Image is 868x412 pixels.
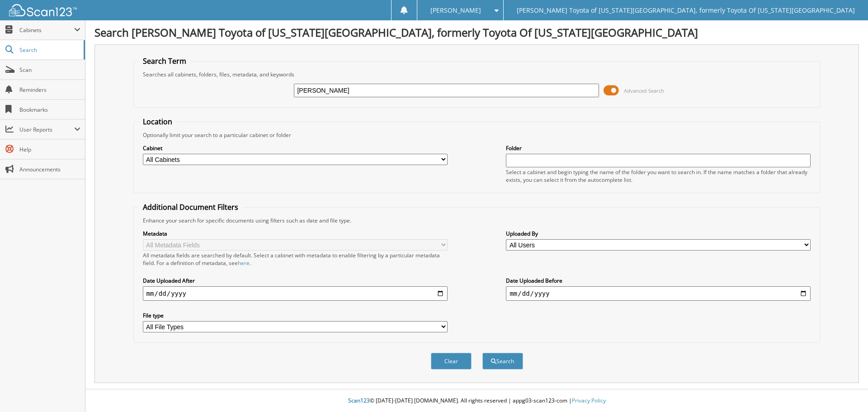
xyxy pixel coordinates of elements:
div: Select a cabinet and begin typing the name of the folder you want to search in. If the name match... [506,168,811,184]
button: Search [482,353,523,369]
a: Privacy Policy [572,397,606,404]
label: Folder [506,144,811,152]
input: end [506,286,811,301]
div: All metadata fields are searched by default. Select a cabinet with metadata to enable filtering b... [143,251,448,267]
legend: Additional Document Filters [138,202,243,212]
span: Advanced Search [624,87,664,94]
iframe: Chat Widget [823,369,868,412]
span: [PERSON_NAME] [430,8,481,13]
legend: Location [138,117,177,127]
span: Search [19,46,79,54]
a: here [238,259,250,267]
span: Scan123 [348,397,370,404]
div: © [DATE]-[DATE] [DOMAIN_NAME]. All rights reserved | appg03-scan123-com | [85,390,868,412]
label: Cabinet [143,144,448,152]
div: Enhance your search for specific documents using filters such as date and file type. [138,217,816,224]
label: Date Uploaded Before [506,277,811,284]
div: Searches all cabinets, folders, files, metadata, and keywords [138,71,816,78]
label: Metadata [143,230,448,237]
input: start [143,286,448,301]
label: Uploaded By [506,230,811,237]
label: Date Uploaded After [143,277,448,284]
span: Reminders [19,86,80,94]
span: [PERSON_NAME] Toyota of [US_STATE][GEOGRAPHIC_DATA], formerly Toyota Of [US_STATE][GEOGRAPHIC_DATA] [517,8,855,13]
h1: Search [PERSON_NAME] Toyota of [US_STATE][GEOGRAPHIC_DATA], formerly Toyota Of [US_STATE][GEOGRAP... [94,25,859,40]
label: File type [143,312,448,319]
legend: Search Term [138,56,191,66]
div: Optionally limit your search to a particular cabinet or folder [138,131,816,139]
span: Scan [19,66,80,74]
button: Clear [431,353,472,369]
span: User Reports [19,126,74,133]
span: Cabinets [19,26,74,34]
img: scan123-logo-white.svg [9,4,77,16]
span: Bookmarks [19,106,80,114]
span: Announcements [19,166,80,173]
span: Help [19,146,80,153]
